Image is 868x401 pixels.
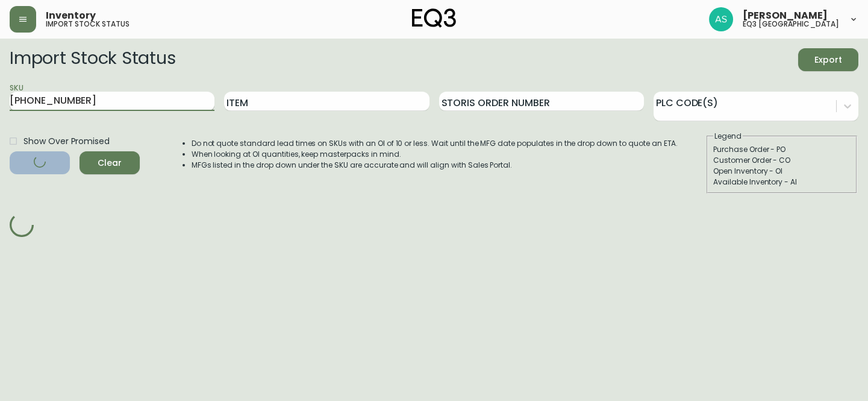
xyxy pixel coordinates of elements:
[713,131,743,142] legend: Legend
[10,48,175,71] h2: Import Stock Status
[89,156,130,171] span: Clear
[46,21,130,28] h5: import stock status
[192,138,678,149] li: Do not quote standard lead times on SKUs with an OI of 10 or less. Wait until the MFG date popula...
[713,155,851,166] div: Customer Order - CO
[743,21,839,28] h5: eq3 [GEOGRAPHIC_DATA]
[46,11,96,21] span: Inventory
[412,8,457,28] img: logo
[192,160,678,171] li: MFGs listed in the drop down under the SKU are accurate and will align with Sales Portal.
[743,11,828,21] span: [PERSON_NAME]
[713,177,851,188] div: Available Inventory - AI
[23,135,110,148] span: Show Over Promised
[80,151,140,174] button: Clear
[808,52,849,68] span: Export
[709,7,733,31] img: 9a695023d1d845d0ad25ddb93357a160
[192,149,678,160] li: When looking at OI quantities, keep masterpacks in mind.
[713,166,851,177] div: Open Inventory - OI
[713,144,851,155] div: Purchase Order - PO
[798,48,858,71] button: Export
